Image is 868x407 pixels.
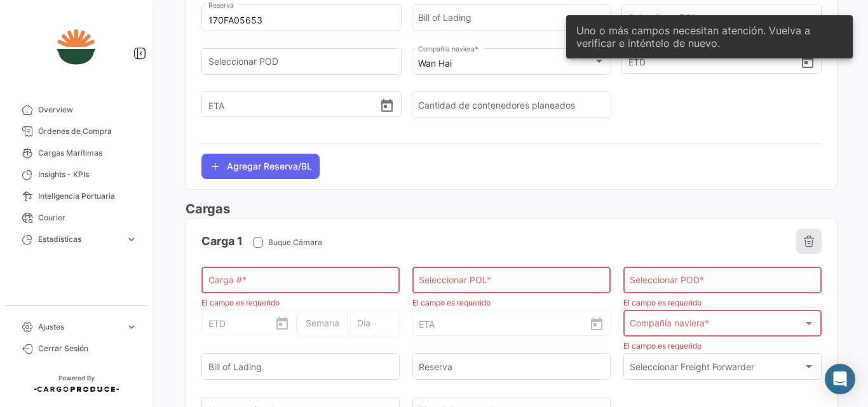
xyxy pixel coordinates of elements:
a: Órdenes de Compra [10,121,142,142]
button: Agregar Reserva/BL [201,154,320,179]
span: expand_more [126,321,137,333]
h3: Cargas [186,200,837,218]
div: Abrir Intercom Messenger [825,364,855,394]
span: Estadísticas [38,234,121,245]
img: 84678feb-1b5e-4564-82d7-047065c4a159.jpeg [44,15,108,79]
a: Inteligencia Portuaria [10,185,142,207]
span: Ajustes [38,321,121,333]
span: Seleccionar Freight Forwarder [630,364,803,375]
a: Insights - KPIs [10,164,142,185]
button: Open calendar [589,316,604,330]
span: Insights - KPIs [38,169,137,180]
span: Cerrar Sesión [38,343,137,354]
span: expand_more [126,234,137,245]
button: Open calendar [275,316,290,330]
a: Cargas Marítimas [10,142,142,164]
mat-select-trigger: Wan Hai [418,58,452,69]
span: Courier [38,212,137,224]
span: Uno o más campos necesitan atención. Vuelva a verificar e inténtelo de nuevo. [576,24,843,50]
span: Overview [38,104,137,116]
span: Órdenes de Compra [38,126,137,137]
a: Overview [10,99,142,121]
span: Cargas Marítimas [38,147,137,159]
a: Courier [10,207,142,229]
h4: Carga 1 [201,232,243,250]
button: Open calendar [379,98,395,112]
span: Inteligencia Portuaria [38,190,137,202]
span: Compañía naviera * [630,321,803,331]
span: Buque Cámara [268,237,322,248]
